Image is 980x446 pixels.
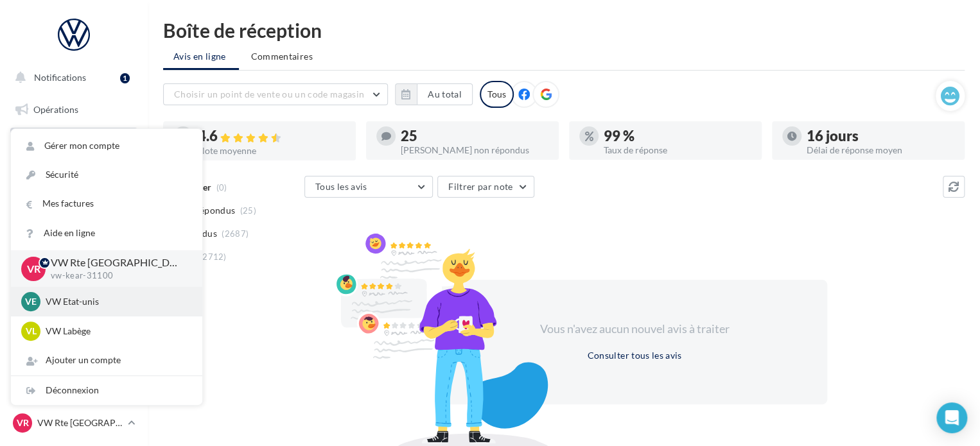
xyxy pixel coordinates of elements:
[51,255,182,270] p: VW Rte [GEOGRAPHIC_DATA]
[11,376,202,405] div: Déconnexion
[200,252,227,262] span: (2712)
[304,176,433,198] button: Tous les avis
[8,161,140,188] a: Visibilité en ligne
[401,129,548,143] div: 25
[8,193,140,220] a: Campagnes
[807,146,954,155] div: Délai de réponse moyen
[11,219,202,248] a: Aide en ligne
[417,83,473,105] button: Au total
[11,346,202,375] div: Ajouter un compte
[315,181,367,192] span: Tous les avis
[33,104,78,115] span: Opérations
[395,83,473,105] button: Au total
[401,146,548,155] div: [PERSON_NAME] non répondus
[437,176,534,198] button: Filtrer par note
[8,96,140,123] a: Opérations
[27,261,40,276] span: VR
[251,50,313,63] span: Commentaires
[8,64,135,91] button: Notifications 1
[524,321,745,338] div: Vous n'avez aucun nouvel avis à traiter
[8,320,140,358] a: PLV et print personnalisable
[37,416,123,429] p: VW Rte [GEOGRAPHIC_DATA]
[46,325,187,338] p: VW Labège
[604,129,751,143] div: 99 %
[8,225,140,252] a: Contacts
[480,81,514,108] div: Tous
[936,402,967,433] div: Open Intercom Messenger
[51,270,182,282] p: vw-kear-31100
[8,128,140,155] a: Boîte de réception
[11,132,202,160] a: Gérer mon compte
[8,257,140,284] a: Médiathèque
[198,129,346,144] div: 4.6
[11,160,202,189] a: Sécurité
[163,83,388,105] button: Choisir un point de vente ou un code magasin
[222,228,249,239] span: (2687)
[198,146,346,155] div: Note moyenne
[11,189,202,218] a: Mes factures
[17,416,29,429] span: VR
[8,363,140,401] a: Campagnes DataOnDemand
[120,73,130,83] div: 1
[174,89,364,99] span: Choisir un point de vente ou un code magasin
[34,72,86,83] span: Notifications
[582,348,687,363] button: Consulter tous les avis
[163,21,965,40] div: Boîte de réception
[8,289,140,316] a: Calendrier
[10,411,137,435] a: VR VW Rte [GEOGRAPHIC_DATA]
[240,205,256,216] span: (25)
[604,146,751,155] div: Taux de réponse
[26,325,37,338] span: VL
[807,129,954,143] div: 16 jours
[46,295,187,308] p: VW Etat-unis
[175,204,235,217] span: Non répondus
[25,295,37,308] span: VE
